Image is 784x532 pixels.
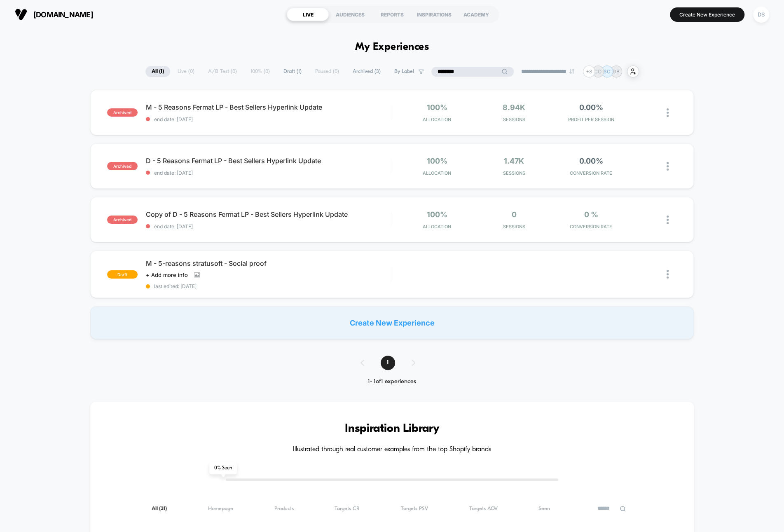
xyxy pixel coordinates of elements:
span: CONVERSION RATE [555,170,627,176]
img: close [667,162,669,171]
span: Targets AOV [469,506,497,512]
div: 1 - 1 of 1 experiences [352,378,432,385]
p: DB [613,68,620,75]
span: Archived ( 3 ) [346,66,387,77]
p: SC [604,68,611,75]
span: Copy of D - 5 Reasons Fermat LP - Best Sellers Hyperlink Update [146,210,392,218]
span: 1.47k [504,157,524,165]
span: last edited: [DATE] [146,283,392,289]
button: Create New Experience [670,7,744,22]
span: Targets CR [335,506,360,512]
div: Create New Experience [90,306,694,339]
span: Sessions [477,117,550,122]
span: Sessions [477,224,550,230]
img: Visually logo [15,8,27,21]
span: Allocation [423,170,451,176]
span: end date: [DATE] [146,116,392,122]
span: All ( 1 ) [145,66,170,77]
span: Seen [538,506,550,512]
span: 100% [427,103,447,112]
div: ACADEMY [455,8,497,21]
span: 1 [381,356,395,370]
img: close [667,270,669,279]
span: ( 31 ) [159,506,167,511]
span: end date: [DATE] [146,223,392,230]
span: D - 5 Reasons Fermat LP - Best Sellers Hyperlink Update [146,157,392,165]
span: By Label [394,68,414,75]
button: DS [751,6,772,23]
span: M - 5 Reasons Fermat LP - Best Sellers Hyperlink Update [146,103,392,111]
span: + Add more info [146,272,188,278]
span: end date: [DATE] [146,170,392,176]
div: DS [753,7,769,23]
span: [DOMAIN_NAME] [33,10,93,19]
button: [DOMAIN_NAME] [12,8,96,21]
span: 0 [512,210,517,219]
span: draft [107,270,138,279]
span: 100% [427,157,447,165]
span: Draft ( 1 ) [277,66,308,77]
span: Allocation [423,224,451,230]
span: PROFIT PER SESSION [555,117,627,122]
span: 8.94k [503,103,525,112]
h3: Inspiration Library [115,422,669,436]
div: + 8 [583,66,595,77]
span: 0.00% [579,103,603,112]
div: LIVE [287,8,329,21]
h4: Illustrated through real customer examples from the top Shopify brands [115,446,669,454]
span: 0 % [584,210,598,219]
span: archived [107,108,138,117]
div: INSPIRATIONS [413,8,455,21]
div: REPORTS [371,8,413,21]
span: 0 % Seen [209,462,237,474]
span: Homepage [208,506,233,512]
img: end [569,69,574,74]
span: archived [107,162,138,170]
span: 100% [427,210,447,219]
span: Targets PSV [401,506,428,512]
span: All [152,506,167,512]
img: close [667,108,669,117]
span: Products [274,506,294,512]
span: 0.00% [579,157,603,165]
span: Allocation [423,117,451,122]
img: close [667,216,669,224]
p: CO [594,68,601,75]
span: CONVERSION RATE [555,224,627,230]
span: archived [107,216,138,224]
h1: My Experiences [355,41,429,53]
span: Sessions [477,170,550,176]
div: AUDIENCES [329,8,371,21]
span: M - 5-reasons stratusoft - Social proof [146,259,392,267]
